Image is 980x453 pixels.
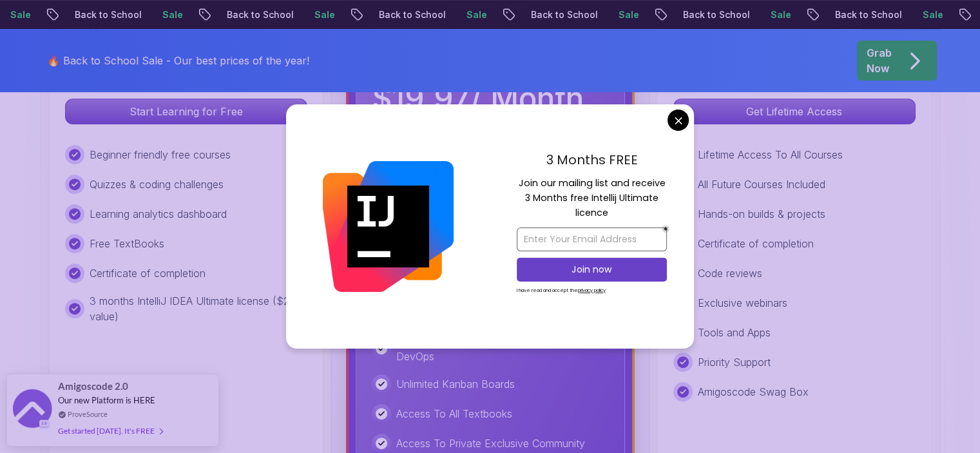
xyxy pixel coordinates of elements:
[90,293,307,324] p: 3 months IntelliJ IDEA Ultimate license ($249 value)
[90,177,224,192] p: Quizzes & coding challenges
[674,99,915,124] p: Get Lifetime Access
[396,333,609,364] p: Career roadmaps for Java, Spring Boot & DevOps
[698,206,825,222] p: Hands-on builds & projects
[58,423,162,438] div: Get started [DATE]. It's FREE
[396,436,585,451] p: Access To Private Exclusive Community
[396,406,512,421] p: Access To All Textbooks
[65,99,307,124] button: Start Learning for Free
[698,354,771,370] p: Priority Support
[372,83,584,114] p: $ 19.97 / Month
[445,8,532,21] p: Back to School
[698,384,809,400] p: Amigoscode Swag Box
[90,236,164,251] p: Free TextBooks
[58,395,155,405] span: Our new Platform is HERE
[68,409,108,419] a: ProveSource
[836,8,878,21] p: Sale
[698,295,787,311] p: Exclusive webinars
[66,99,307,124] p: Start Learning for Free
[396,376,515,392] p: Unlimited Kanban Boards
[867,45,892,76] p: Grab Now
[673,105,916,118] a: Get Lifetime Access
[532,8,573,21] p: Sale
[293,8,380,21] p: Back to School
[13,389,52,431] img: provesource social proof notification image
[698,265,762,281] p: Code reviews
[90,265,206,281] p: Certificate of completion
[65,105,307,118] a: Start Learning for Free
[698,325,771,340] p: Tools and Apps
[228,8,269,21] p: Sale
[58,379,128,394] span: Amigoscode 2.0
[698,147,843,162] p: Lifetime Access To All Courses
[698,236,814,251] p: Certificate of completion
[380,8,421,21] p: Sale
[47,53,309,68] p: 🔥 Back to School Sale - Our best prices of the year!
[597,8,684,21] p: Back to School
[90,206,227,222] p: Learning analytics dashboard
[140,8,228,21] p: Back to School
[90,147,231,162] p: Beginner friendly free courses
[673,99,916,124] button: Get Lifetime Access
[698,177,825,192] p: All Future Courses Included
[749,8,836,21] p: Back to School
[76,8,117,21] p: Sale
[684,8,725,21] p: Sale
